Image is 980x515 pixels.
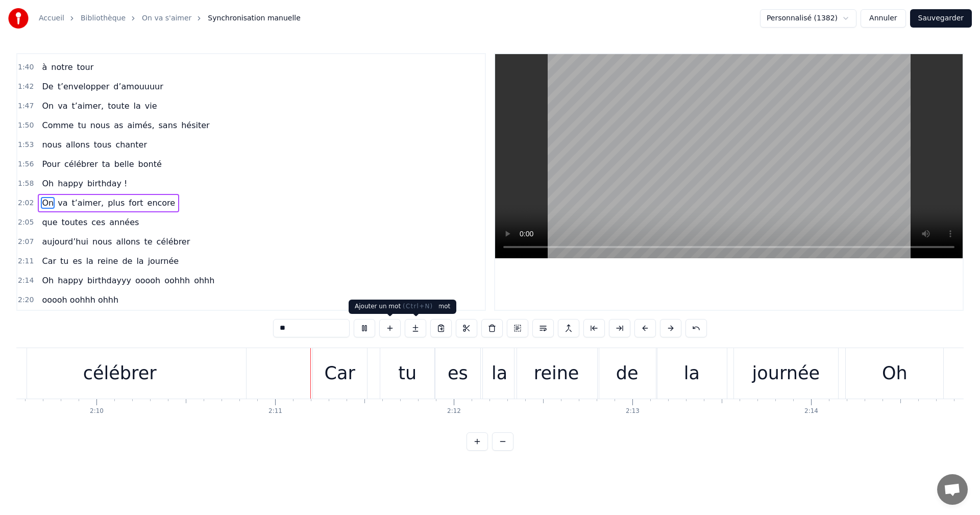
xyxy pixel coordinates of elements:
span: vie [144,100,158,112]
span: de [121,255,133,267]
span: célébrer [156,236,191,248]
span: 2:14 [18,276,34,286]
div: Ouvrir le chat [937,474,968,505]
span: va [57,100,68,112]
span: encore [146,197,177,209]
span: allons [115,236,141,248]
span: On [41,100,55,112]
span: d’amouuuur [112,81,164,92]
span: Car [41,255,57,267]
span: t’aimer, [70,100,105,112]
span: 1:40 [18,62,34,72]
div: reine [534,360,579,387]
span: que [41,216,58,228]
div: Car [325,360,355,387]
span: 1:50 [18,120,34,131]
div: 2:13 [626,407,640,415]
span: happy [57,275,84,286]
div: es [448,360,468,387]
span: années [108,216,140,228]
span: plus [107,197,126,209]
span: ces [90,216,106,228]
nav: breadcrumb [39,13,301,23]
span: allons [65,139,91,151]
span: as [113,119,124,131]
div: de [616,360,639,387]
span: ohhh [193,275,215,286]
span: Oh [41,275,55,286]
span: 2:11 [18,256,34,266]
div: 2:12 [447,407,461,415]
span: te [143,236,153,248]
span: fort [128,197,144,209]
span: la [133,100,142,112]
div: la [684,360,700,387]
span: toute [107,100,130,112]
div: célébrer [83,360,157,387]
span: 2:07 [18,237,34,247]
span: ooooh oohhh ohhh [41,294,119,306]
span: nous [91,236,113,248]
div: tu [398,360,416,387]
span: On [41,197,55,209]
span: t’aimer, [70,197,105,209]
span: Synchronisation manuelle [208,13,301,23]
span: Oh [41,178,55,189]
span: nous [89,119,111,131]
span: reine [96,255,119,267]
span: aimés, [126,119,155,131]
span: tu [59,255,69,267]
span: oohhh [163,275,191,286]
span: toutes [61,216,89,228]
span: tour [76,61,95,73]
span: 2:05 [18,217,34,228]
span: 2:20 [18,295,34,305]
span: hésiter [180,119,210,131]
span: 1:42 [18,82,34,92]
span: tous [93,139,113,151]
div: Ajouter un mot [349,300,439,314]
a: On va s'aimer [142,13,191,23]
span: 1:53 [18,140,34,150]
div: 2:14 [804,407,818,415]
span: Pour [41,158,61,170]
span: Comme [41,119,75,131]
div: journée [752,360,820,387]
span: sans [158,119,179,131]
span: la [85,255,94,267]
img: youka [8,8,29,29]
span: es [71,255,83,267]
span: De [41,81,54,92]
span: belle [113,158,135,170]
span: célébrer [63,158,99,170]
span: 1:56 [18,159,34,169]
span: 1:58 [18,179,34,189]
span: ( Ctrl+N ) [403,303,433,310]
span: 2:02 [18,198,34,208]
span: la [135,255,144,267]
span: notre [50,61,73,73]
span: aujourd’hui [41,236,89,248]
span: 1:47 [18,101,34,111]
span: ta [101,158,111,170]
div: la [492,360,507,387]
button: Sauvegarder [910,9,972,28]
span: à [41,61,48,73]
span: nous [41,139,62,151]
span: bonté [137,158,163,170]
span: t’envelopper [57,81,111,92]
span: ooooh [134,275,161,286]
span: tu [77,119,87,131]
span: birthdayyy [86,275,132,286]
div: 2:11 [268,407,282,415]
span: va [57,197,68,209]
span: birthday ! [86,178,129,189]
span: chanter [114,139,148,151]
span: happy [57,178,84,189]
div: 2:10 [90,407,104,415]
div: Oh [882,360,908,387]
a: Bibliothèque [81,13,126,23]
button: Annuler [861,9,905,28]
span: journée [147,255,180,267]
a: Accueil [39,13,64,23]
